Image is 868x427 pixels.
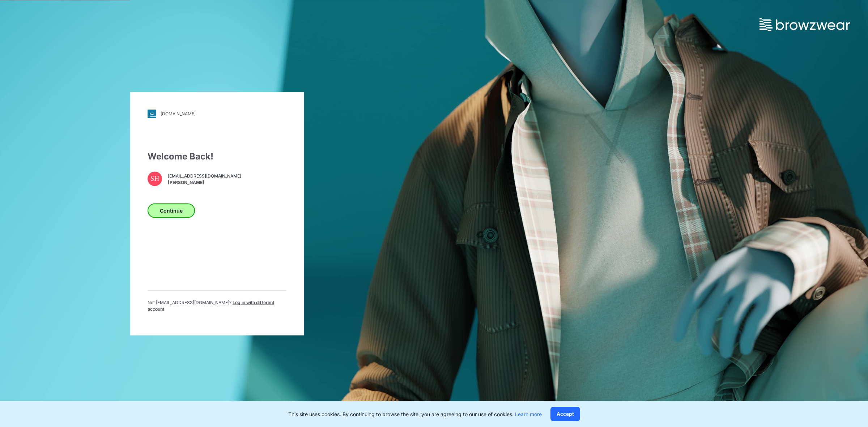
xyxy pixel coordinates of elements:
[759,18,850,31] img: browzwear-logo.73288ffb.svg
[168,179,241,186] span: [PERSON_NAME]
[148,109,156,118] img: svg+xml;base64,PHN2ZyB3aWR0aD0iMjgiIGhlaWdodD0iMjgiIHZpZXdCb3g9IjAgMCAyOCAyOCIgZmlsbD0ibm9uZSIgeG...
[550,407,580,421] button: Accept
[148,203,195,218] button: Continue
[148,150,286,163] div: Welcome Back!
[161,111,196,116] div: [DOMAIN_NAME]
[148,299,286,312] p: Not [EMAIL_ADDRESS][DOMAIN_NAME] ?
[288,410,542,418] p: This site uses cookies. By continuing to browse the site, you are agreeing to our use of cookies.
[515,411,542,417] a: Learn more
[168,173,241,179] span: [EMAIL_ADDRESS][DOMAIN_NAME]
[148,109,286,118] a: [DOMAIN_NAME]
[148,171,162,186] div: SH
